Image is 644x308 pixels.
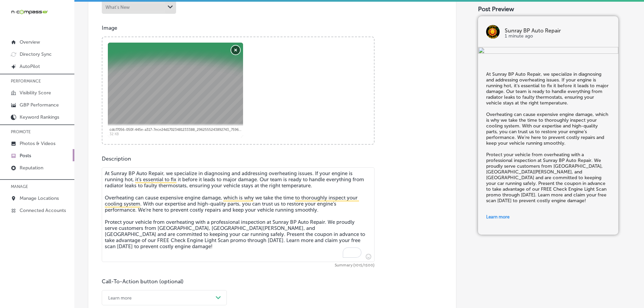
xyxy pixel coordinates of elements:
[505,28,610,33] p: Sunray BP Auto Repair
[486,210,610,224] a: Learn more
[20,114,59,120] p: Keyword Rankings
[486,214,509,219] span: Learn more
[11,9,48,15] img: 660ab0bf-5cc7-4cb8-ba1c-48b5ae0f18e60NCTV_CLogo_TV_Black_-500x88.png
[20,141,55,146] p: Photos & Videos
[20,165,43,171] p: Reputation
[102,156,131,162] label: Description
[102,263,375,267] span: Summary (1015/1500)
[20,39,40,45] p: Overview
[363,252,371,261] span: Insert emoji
[102,167,375,262] textarea: To enrich screen reader interactions, please activate Accessibility in Grammarly extension settings
[478,5,630,13] div: Post Preview
[486,25,500,39] img: logo
[20,195,59,201] p: Manage Locations
[20,90,51,96] p: Visibility Score
[486,71,610,204] h5: At Sunray BP Auto Repair, we specialize in diagnosing and addressing overheating issues. If your ...
[20,153,31,159] p: Posts
[505,33,610,39] p: 1 minute ago
[102,37,151,44] a: Powered by PQINA
[20,64,40,69] p: AutoPilot
[20,102,59,108] p: GBP Performance
[20,208,66,213] p: Connected Accounts
[102,278,184,285] label: Call-To-Action button (optional)
[478,47,618,55] img: a2e7fa50-c212-4577-a0da-6ef58efea51d
[20,51,52,57] p: Directory Sync
[105,5,130,10] div: What's New
[108,295,132,300] div: Learn more
[102,25,443,31] p: Image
